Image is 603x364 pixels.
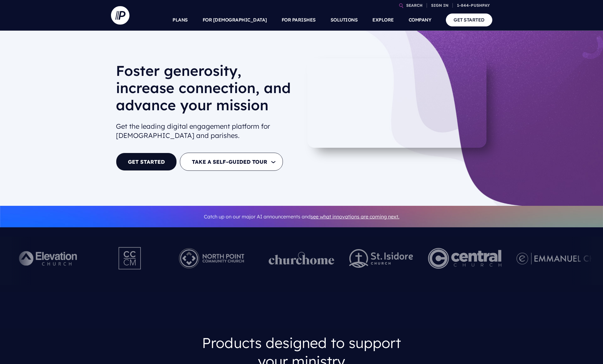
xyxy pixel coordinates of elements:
a: GET STARTED [116,153,177,171]
h1: Foster generosity, increase connection, and advance your mission [116,62,297,119]
img: Pushpay_Logo__NorthPoint [169,241,254,275]
a: see what innovations are coming next. [311,213,399,220]
a: FOR [DEMOGRAPHIC_DATA] [203,9,267,31]
img: Pushpay_Logo__Elevation [6,241,91,275]
p: Catch up on our major AI announcements and [116,210,487,224]
a: PLANS [173,9,188,31]
a: FOR PARISHES [282,9,316,31]
a: COMPANY [409,9,431,31]
button: TAKE A SELF-GUIDED TOUR [180,153,283,171]
a: GET STARTED [446,14,492,26]
a: SOLUTIONS [331,9,358,31]
h2: Get the leading digital engagement platform for [DEMOGRAPHIC_DATA] and parishes. [116,119,297,143]
img: Pushpay_Logo__CCM [106,241,154,275]
img: pp_logos_2 [349,249,413,268]
a: EXPLORE [372,9,394,31]
img: pp_logos_1 [269,252,335,265]
img: Central Church Henderson NV [428,241,502,275]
